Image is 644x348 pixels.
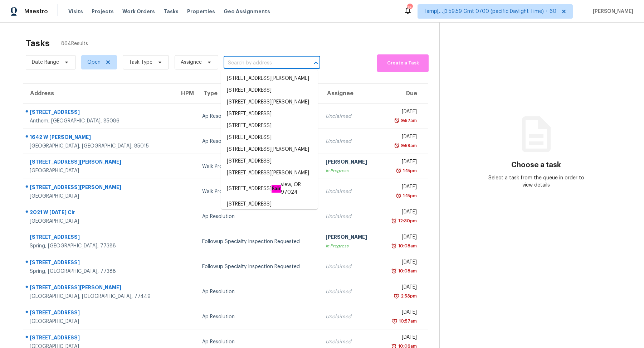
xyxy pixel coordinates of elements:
[326,213,374,220] div: Unclaimed
[424,8,556,15] span: Tamp[…]3:59:59 Gmt 0700 (pacific Daylight Time) + 60
[30,142,168,150] div: [GEOGRAPHIC_DATA], [GEOGRAPHIC_DATA], 85015
[400,117,417,124] div: 9:57am
[30,293,168,300] div: [GEOGRAPHIC_DATA], [GEOGRAPHIC_DATA], 77449
[30,233,168,242] div: [STREET_ADDRESS]
[68,8,83,15] span: Visits
[396,167,401,174] img: Overdue Alarm Icon
[385,284,417,293] div: [DATE]
[202,213,314,220] div: Ap Resolution
[399,293,417,300] div: 2:53pm
[221,179,318,198] li: [STREET_ADDRESS] view, OR 97024
[400,142,417,149] div: 9:59am
[87,59,101,66] span: Open
[30,268,168,275] div: Spring, [GEOGRAPHIC_DATA], 77388
[92,8,114,15] span: Projects
[202,288,314,295] div: Ap Resolution
[202,313,314,320] div: Ap Resolution
[30,134,168,142] div: 1642 W [PERSON_NAME]
[391,267,397,275] img: Overdue Alarm Icon
[30,334,168,343] div: [STREET_ADDRESS]
[202,163,314,170] div: Walk Proposed
[397,267,417,275] div: 10:08am
[326,188,374,195] div: Unclaimed
[385,258,417,267] div: [DATE]
[30,108,168,117] div: [STREET_ADDRESS]
[224,58,300,69] input: Search by address
[385,334,417,343] div: [DATE]
[221,155,318,167] li: [STREET_ADDRESS]
[380,84,428,104] th: Due
[202,188,314,195] div: Walk Proposed
[30,167,168,174] div: [GEOGRAPHIC_DATA]
[385,208,417,217] div: [DATE]
[407,4,412,11] div: 754
[381,59,425,67] span: Create a Task
[392,318,397,325] img: Overdue Alarm Icon
[181,59,202,66] span: Assignee
[385,133,417,142] div: [DATE]
[385,183,417,192] div: [DATE]
[129,59,152,66] span: Task Type
[396,192,401,199] img: Overdue Alarm Icon
[272,185,281,193] ah_el_jm_1744357264141: Fair
[326,233,374,242] div: [PERSON_NAME]
[394,117,400,124] img: Overdue Alarm Icon
[394,142,400,149] img: Overdue Alarm Icon
[30,184,168,193] div: [STREET_ADDRESS][PERSON_NAME]
[326,263,374,270] div: Unclaimed
[385,309,417,318] div: [DATE]
[221,167,318,179] li: [STREET_ADDRESS][PERSON_NAME]
[385,158,417,167] div: [DATE]
[377,54,429,72] button: Create a Task
[326,338,374,345] div: Unclaimed
[30,318,168,325] div: [GEOGRAPHIC_DATA]
[202,113,314,120] div: Ap Resolution
[221,84,318,96] li: [STREET_ADDRESS]
[397,318,417,325] div: 10:57am
[23,84,174,104] th: Address
[590,8,633,15] span: [PERSON_NAME]
[397,242,417,250] div: 10:08am
[221,108,318,120] li: [STREET_ADDRESS]
[61,40,88,47] span: 864 Results
[511,161,561,169] h3: Choose a task
[202,263,314,270] div: Followup Specialty Inspection Requested
[26,40,50,47] h2: Tasks
[202,238,314,245] div: Followup Specialty Inspection Requested
[326,158,374,167] div: [PERSON_NAME]
[221,132,318,144] li: [STREET_ADDRESS]
[326,242,374,250] div: In Progress
[391,217,397,224] img: Overdue Alarm Icon
[196,84,320,104] th: Type
[202,338,314,345] div: Ap Resolution
[326,138,374,145] div: Unclaimed
[30,117,168,125] div: Anthem, [GEOGRAPHIC_DATA], 85086
[401,167,417,174] div: 1:15pm
[30,193,168,200] div: [GEOGRAPHIC_DATA]
[224,8,270,15] span: Geo Assignments
[221,198,318,210] li: [STREET_ADDRESS]
[164,9,179,14] span: Tasks
[221,120,318,132] li: [STREET_ADDRESS]
[385,108,417,117] div: [DATE]
[391,242,397,250] img: Overdue Alarm Icon
[488,174,585,189] div: Select a task from the queue in order to view details
[326,313,374,320] div: Unclaimed
[122,8,155,15] span: Work Orders
[221,144,318,155] li: [STREET_ADDRESS][PERSON_NAME]
[326,113,374,120] div: Unclaimed
[202,138,314,145] div: Ap Resolution
[30,259,168,268] div: [STREET_ADDRESS]
[30,284,168,293] div: [STREET_ADDRESS][PERSON_NAME]
[174,84,196,104] th: HPM
[397,217,417,224] div: 12:30pm
[221,73,318,84] li: [STREET_ADDRESS][PERSON_NAME]
[326,288,374,295] div: Unclaimed
[30,242,168,250] div: Spring, [GEOGRAPHIC_DATA], 77388
[326,167,374,174] div: In Progress
[24,8,48,15] span: Maestro
[311,58,321,68] button: Close
[30,209,168,218] div: 2021 W [DATE] Cir
[385,233,417,242] div: [DATE]
[30,309,168,318] div: [STREET_ADDRESS]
